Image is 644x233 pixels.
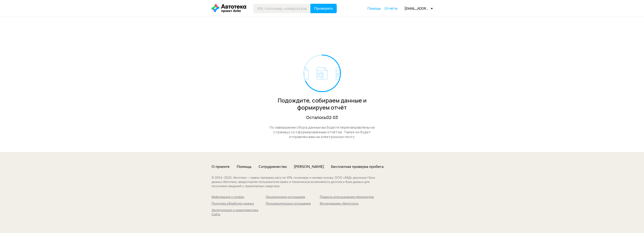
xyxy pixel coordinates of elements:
a: Пользовательское соглашение [266,202,320,206]
a: Помощь [368,6,381,11]
div: Осталось 02:03 [264,115,380,120]
a: Помощь [237,164,252,169]
a: Сотрудничество [259,164,287,169]
div: По завершении сбора данных вы будете перенаправлены на страницу со сформированным отчётом. Также ... [264,125,380,139]
a: Политика обработки данных [212,202,266,206]
a: Правила использования промокодов [320,195,374,199]
a: О проекте [212,164,230,169]
div: Подождите, собираем данные и формируем отчёт [264,97,380,111]
span: Помощь [368,6,381,11]
a: Исследование «Автостата» [320,202,374,206]
a: Информация о cookies [212,195,266,199]
span: Отчёты [384,6,397,11]
input: VIN, госномер, номер кузова [253,4,311,13]
a: [PERSON_NAME] [294,164,324,169]
div: [EMAIL_ADDRESS][DOMAIN_NAME] [404,6,433,11]
a: Бесплатная проверка пробега [331,164,384,169]
span: Проверить [314,7,333,10]
a: Эксплуатация и характеристики Сайта [212,208,266,217]
a: Отчёты [384,6,397,11]
a: Лицензионное соглашение [266,195,320,199]
div: © 2016– 2025 . Автотека — сервис проверки авто по VIN, госномеру и номеру кузова. ООО «АБД» реали... [212,176,384,189]
button: Проверить [310,4,337,13]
